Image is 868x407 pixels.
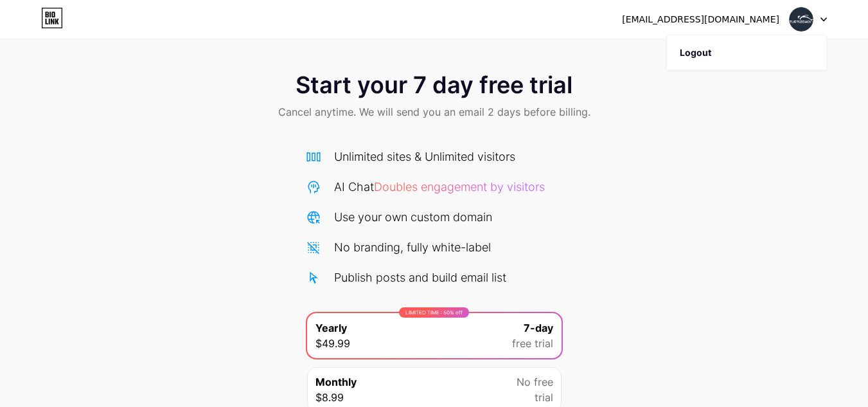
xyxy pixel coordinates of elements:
[315,390,344,405] span: $8.99
[315,336,350,351] span: $49.99
[315,320,347,336] span: Yearly
[524,320,553,336] span: 7-day
[334,239,491,256] div: No branding, fully white-label
[278,104,590,120] span: Cancel anytime. We will send you an email 2 days before billing.
[315,374,357,390] span: Monthly
[334,269,506,286] div: Publish posts and build email list
[535,390,553,405] span: trial
[667,35,826,70] li: Logout
[399,307,469,318] div: LIMITED TIME : 50% off
[622,13,779,26] div: [EMAIL_ADDRESS][DOMAIN_NAME]
[512,336,553,351] span: free trial
[334,178,545,195] div: AI Chat
[517,374,553,390] span: No free
[789,7,813,32] img: turtlebackcase
[374,180,545,194] span: Doubles engagement by visitors
[334,208,492,226] div: Use your own custom domain
[296,72,572,98] span: Start your 7 day free trial
[334,148,515,165] div: Unlimited sites & Unlimited visitors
